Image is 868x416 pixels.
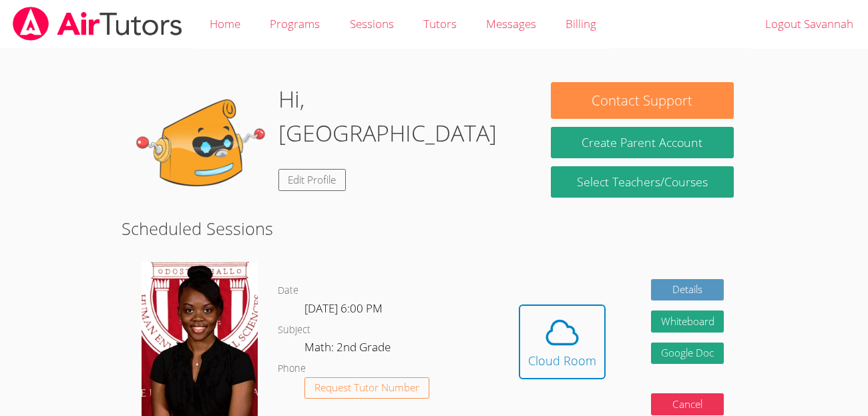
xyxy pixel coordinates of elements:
button: Cloud Room [519,304,606,379]
img: default.png [134,82,268,216]
h2: Scheduled Sessions [122,216,746,241]
dd: Math: 2nd Grade [304,338,393,361]
button: Create Parent Account [551,127,734,158]
h1: Hi, [GEOGRAPHIC_DATA] [278,82,526,150]
dt: Phone [278,361,306,377]
dt: Date [278,282,298,299]
span: Messages [486,16,536,31]
div: Cloud Room [528,351,596,370]
button: Cancel [651,393,724,415]
a: Select Teachers/Courses [551,166,734,198]
img: airtutors_banner-c4298cdbf04f3fff15de1276eac7730deb9818008684d7c2e4769d2f7ddbe033.png [11,7,184,41]
dt: Subject [278,322,310,339]
button: Whiteboard [651,310,724,333]
a: Edit Profile [278,169,347,191]
a: Details [651,279,724,301]
button: Contact Support [551,82,734,119]
button: Request Tutor Number [304,377,429,399]
span: Request Tutor Number [314,383,419,393]
span: [DATE] 6:00 PM [304,300,383,316]
a: Google Doc [651,343,724,365]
